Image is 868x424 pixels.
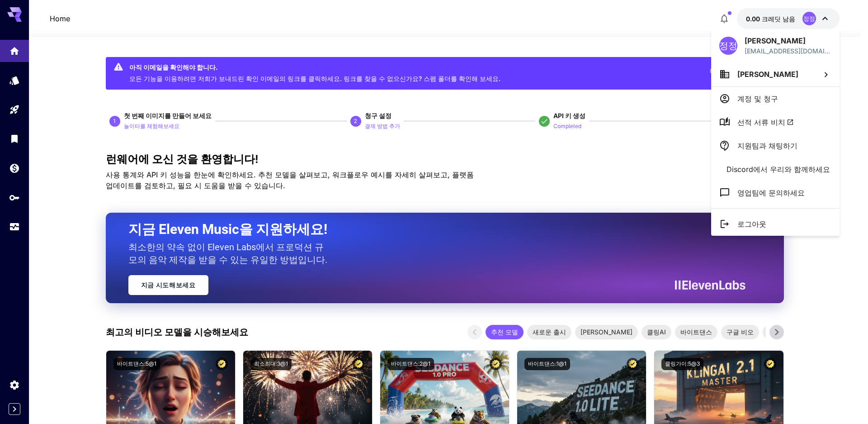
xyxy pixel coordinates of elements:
[737,141,797,150] font: 지원팀과 채팅하기
[719,40,737,51] font: 정정
[711,62,840,86] button: [PERSON_NAME]
[737,118,785,127] font: 선적 서류 비치
[745,47,830,64] font: [EMAIL_ADDRESS][DOMAIN_NAME]
[745,36,806,45] font: [PERSON_NAME]
[745,46,831,56] div: junglemonster2019@gmail.com
[726,165,830,174] font: Discord에서 우리와 함께하세요
[737,70,798,79] font: [PERSON_NAME]
[737,94,778,103] font: 계정 및 청구
[737,188,805,197] font: 영업팀에 문의하세요
[737,219,766,229] font: 로그아웃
